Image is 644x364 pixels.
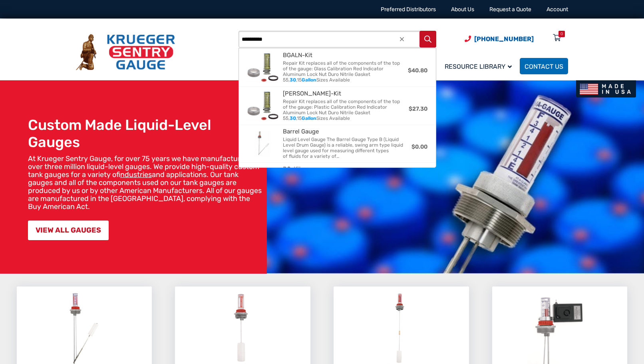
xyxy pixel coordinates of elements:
[302,77,316,83] strong: Gallon
[440,57,520,76] a: Resource Library
[283,90,408,97] span: [PERSON_NAME]-Kit
[411,143,415,150] span: $
[411,143,427,150] bdi: 0.00
[290,115,296,121] strong: 30
[28,221,109,240] a: VIEW ALL GAUGES
[445,63,512,70] span: Resource Library
[576,80,636,97] img: Made In USA
[247,90,279,122] img: BALN-Kit
[561,31,563,37] div: 0
[283,99,402,121] span: Repair Kit replaces all of the components of the top of the gauge: Plastic Calibration Red Indica...
[283,166,408,173] span: BG-Kit
[239,87,436,125] a: BALN-Kit[PERSON_NAME]-KitRepair Kit replaces all of the components of the top of the gauge: Plast...
[283,60,402,83] span: Repair Kit replaces all of the components of the top of the gauge: Glass Calibration Red Indicato...
[525,63,563,70] span: Contact Us
[302,115,316,121] strong: Gallon
[520,58,568,74] a: Contact Us
[247,165,279,197] img: BG-Kit
[250,131,276,156] img: Barrel Gauge
[283,137,405,159] span: Liquid Level Gauge The Barrel Gauge Type B (Liquid Level Drum Gauge) is a reliable, swing arm typ...
[120,170,152,179] a: industries
[419,31,436,48] button: Search
[267,80,644,274] img: bg_hero_bannerksentry
[408,67,411,74] span: $
[239,48,436,87] a: BGALN-KitBGALN-KitRepair Kit replaces all of the components of the top of the gauge: Glass Calibr...
[239,125,436,163] a: Barrel GaugeBarrel GaugeLiquid Level Gauge The Barrel Gauge Type B (Liquid Level Drum Gauge) is a...
[451,6,474,13] a: About Us
[381,6,436,13] a: Preferred Distributors
[283,128,411,135] span: Barrel Gauge
[465,34,534,44] a: Phone Number (920) 434-8860
[409,105,412,112] span: $
[409,105,427,112] bdi: 27.30
[408,67,427,74] bdi: 40.80
[28,155,263,211] p: At Krueger Sentry Gauge, for over 75 years we have manufactured over three million liquid-level g...
[283,52,407,59] span: BGALN-Kit
[239,163,436,201] a: BG-KitBG-KitRepair Kit replaces all of the components of the top of the gauge: Glass Calibration ...
[474,35,534,43] span: [PHONE_NUMBER]
[76,34,175,71] img: Krueger Sentry Gauge
[489,6,531,13] a: Request a Quote
[547,6,568,13] a: Account
[247,52,279,84] img: BGALN-Kit
[28,116,263,151] h1: Custom Made Liquid-Level Gauges
[290,77,296,83] strong: 30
